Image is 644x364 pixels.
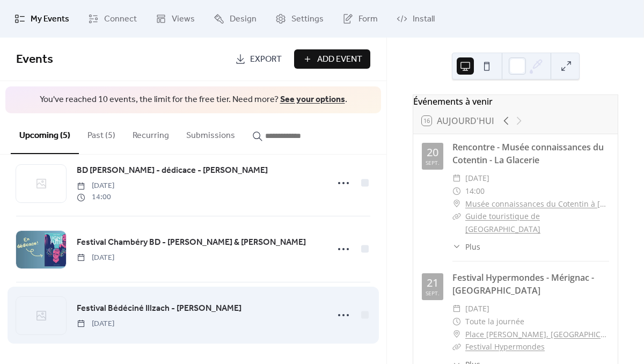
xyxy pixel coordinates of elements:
[465,211,540,234] a: Guide touristique de [GEOGRAPHIC_DATA]
[334,4,386,33] a: Form
[452,172,461,185] div: ​
[465,302,489,315] span: [DATE]
[77,164,268,177] span: BD [PERSON_NAME] - dédicace - [PERSON_NAME]
[465,341,545,352] a: Festival Hypermondes
[77,164,268,178] a: BD [PERSON_NAME] - dédicace - [PERSON_NAME]
[427,278,438,288] div: 21
[465,172,489,185] span: [DATE]
[77,180,114,192] span: [DATE]
[172,13,195,26] span: Views
[465,185,485,198] span: 14:00
[452,241,480,252] button: ​Plus
[426,290,440,296] div: sept.
[291,13,324,26] span: Settings
[427,147,438,158] div: 20
[452,141,604,166] a: Rencontre - Musée connaissances du Cotentin - La Glacerie
[413,95,618,108] div: Événements à venir
[16,48,53,71] span: Events
[16,94,370,106] span: You've reached 10 events, the limit for the free tier. Need more? .
[77,236,306,250] a: Festival Chambéry BD - [PERSON_NAME] & [PERSON_NAME]
[452,210,461,223] div: ​
[452,328,461,341] div: ​
[80,4,145,33] a: Connect
[77,192,114,203] span: 14:00
[77,318,114,330] span: [DATE]
[79,113,124,153] button: Past (5)
[465,198,609,210] a: Musée connaissances du Cotentin à [GEOGRAPHIC_DATA]
[11,113,79,154] button: Upcoming (5)
[31,13,69,26] span: My Events
[77,302,241,316] a: Festival Bédéciné Illzach - [PERSON_NAME]
[452,241,461,252] div: ​
[124,113,178,153] button: Recurring
[452,185,461,198] div: ​
[413,13,435,26] span: Install
[452,198,461,210] div: ​
[227,49,290,69] a: Export
[280,91,345,108] a: See your options
[465,241,480,252] span: Plus
[465,328,609,341] a: Place [PERSON_NAME], [GEOGRAPHIC_DATA]
[77,252,114,264] span: [DATE]
[104,13,137,26] span: Connect
[452,315,461,328] div: ​
[389,4,443,33] a: Install
[148,4,203,33] a: Views
[452,340,461,353] div: ​
[178,113,244,153] button: Submissions
[267,4,332,33] a: Settings
[250,53,282,66] span: Export
[358,13,378,26] span: Form
[206,4,265,33] a: Design
[452,272,594,296] a: Festival Hypermondes - Mérignac - [GEOGRAPHIC_DATA]
[452,302,461,315] div: ​
[6,4,77,33] a: My Events
[465,315,524,328] span: Toute la journée
[230,13,257,26] span: Design
[426,160,440,165] div: sept.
